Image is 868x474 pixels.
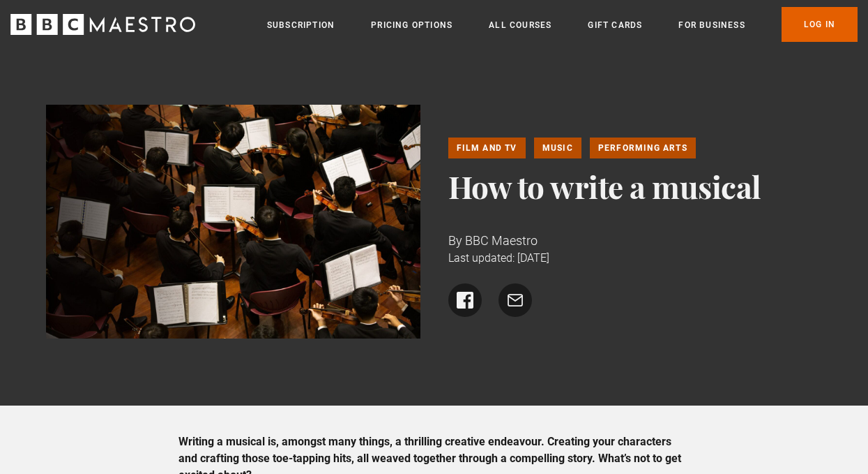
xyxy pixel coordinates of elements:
[465,233,538,248] span: BBC Maestro
[267,7,858,42] nav: Primary
[678,18,745,32] a: For business
[10,14,195,35] svg: BBC Maestro
[46,105,420,339] img: An orchestra play together
[590,138,696,158] a: Performing Arts
[782,7,858,42] a: Log In
[448,233,462,248] span: By
[448,251,549,265] time: Last updated: [DATE]
[588,18,642,32] a: Gift Cards
[448,138,526,158] a: Film and TV
[534,138,581,158] a: Music
[489,18,551,32] a: All Courses
[371,18,452,32] a: Pricing Options
[267,18,335,32] a: Subscription
[448,170,823,203] h1: How to write a musical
